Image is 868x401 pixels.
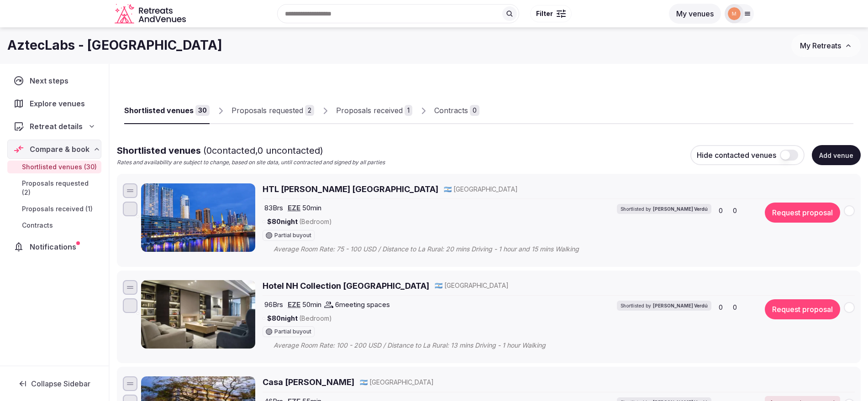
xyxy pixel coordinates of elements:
a: Shortlisted venues30 [124,98,210,124]
span: $80 night [267,314,332,323]
div: Proposals received [336,105,403,116]
a: My venues [669,9,721,18]
span: Notifications [30,241,80,252]
a: Hotel NH Collection [GEOGRAPHIC_DATA] [263,280,429,292]
button: 0 [729,301,740,314]
span: (Bedroom) [299,314,332,322]
span: Partial buyout [274,329,311,334]
span: [GEOGRAPHIC_DATA] [444,281,509,290]
span: Compare & book [30,144,89,155]
button: 🇦🇷 [435,281,442,290]
span: [GEOGRAPHIC_DATA] [453,185,518,194]
a: Explore venues [7,94,101,113]
span: Shortlisted venues (30) [22,162,97,172]
a: Notifications [7,237,101,256]
span: 0 [733,303,737,312]
a: Visit the homepage [115,4,188,24]
span: Explore venues [30,98,89,109]
button: 0 [715,204,726,217]
a: EZE [288,300,300,309]
span: Filter [536,9,553,18]
span: Proposals requested (2) [22,179,98,197]
span: 96 Brs [264,300,283,309]
a: Contracts [7,219,101,232]
p: Rates and availability are subject to change, based on site data, until contracted and signed by ... [117,159,385,167]
span: 🇦🇷 [444,185,452,193]
button: Filter [530,5,572,22]
span: My Retreats [800,41,841,50]
div: 0 [470,105,479,116]
span: 50 min [302,203,321,213]
span: 🇦🇷 [435,281,442,289]
a: Proposals requested2 [231,98,314,124]
a: HTL [PERSON_NAME] [GEOGRAPHIC_DATA] [263,183,438,195]
div: 2 [305,105,314,116]
div: Shortlisted venues [124,105,194,116]
a: Contracts0 [434,98,479,124]
span: ( 0 contacted, 0 uncontacted) [203,145,323,156]
button: Add venue [812,145,861,165]
span: [PERSON_NAME] Verdú [653,206,708,212]
span: 0 [733,206,737,215]
button: Request proposal [765,203,840,223]
span: Average Room Rate: 75 - 100 USD / Distance to La Rural: 20 mins Driving - 1 hour and 15 mins Walking [274,245,597,254]
div: Shortlisted by [617,301,711,311]
button: Collapse Sidebar [7,374,101,394]
span: 6 meeting spaces [335,300,390,309]
button: 0 [715,301,726,314]
span: (Bedroom) [299,218,332,225]
button: 🇦🇷 [360,378,368,387]
div: 1 [405,105,412,116]
span: Average Room Rate: 100 - 200 USD / Distance to La Rural: 13 mins Driving - 1 hour Walking [274,341,564,350]
span: 83 Brs [264,203,283,213]
span: 0 [719,303,723,312]
img: Hotel NH Collection Buenos Aires Crillón [141,280,255,349]
span: Contracts [22,221,53,230]
span: 50 min [302,300,321,309]
button: 0 [729,204,740,217]
button: Request proposal [765,299,840,319]
a: Proposals requested (2) [7,177,101,199]
a: Casa [PERSON_NAME] [263,376,354,388]
div: Contracts [434,105,468,116]
span: 0 [719,206,723,215]
span: Shortlisted venues [117,145,323,156]
span: Partial buyout [274,233,311,238]
svg: Retreats and Venues company logo [115,4,188,24]
span: [PERSON_NAME] Verdú [653,302,708,309]
span: [GEOGRAPHIC_DATA] [369,378,434,387]
a: Proposals received (1) [7,203,101,215]
button: My venues [669,4,721,24]
span: 🇦🇷 [360,378,368,386]
button: My Retreats [791,34,861,57]
img: marina [728,7,741,20]
h1: AztecLabs - [GEOGRAPHIC_DATA] [7,36,222,54]
span: Next steps [30,75,72,86]
button: 🇦🇷 [444,185,452,194]
span: Collapse Sidebar [31,379,90,388]
div: 30 [195,105,210,116]
div: Shortlisted by [617,204,711,214]
img: HTL Urbano Buenos Aires Hotel [141,183,255,252]
a: Proposals received1 [336,98,412,124]
span: Retreat details [30,121,83,132]
span: Hide contacted venues [697,151,776,160]
div: Proposals requested [231,105,303,116]
a: Next steps [7,71,101,90]
a: Shortlisted venues (30) [7,161,101,173]
a: EZE [288,203,300,212]
span: Proposals received (1) [22,204,93,214]
span: $80 night [267,217,332,226]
